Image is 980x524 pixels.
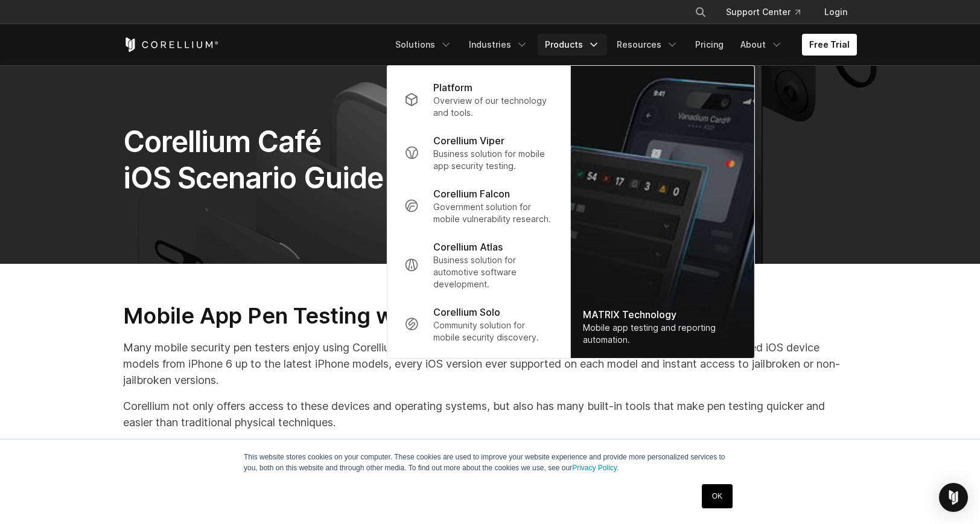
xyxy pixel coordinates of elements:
[716,1,810,23] a: Support Center
[702,484,733,508] a: OK
[433,95,553,119] p: Overview of our technology and tools.
[433,201,553,225] p: Government solution for mobile vulnerability research.
[244,452,736,473] p: This website stores cookies on your computer. These cookies are used to improve your website expe...
[680,1,857,23] div: Navigation Menu
[690,1,711,23] button: Search
[462,34,535,56] a: Industries
[388,34,857,56] div: Navigation Menu
[433,133,504,148] p: Corellium Viper
[433,80,472,95] p: Platform
[433,187,510,201] p: Corellium Falcon
[688,34,731,56] a: Pricing
[433,305,500,319] p: Corellium Solo
[388,34,459,56] a: Solutions
[395,298,563,351] a: Corellium Solo Community solution for mobile security discovery.
[583,322,742,346] div: Mobile app testing and reporting automation.
[433,148,553,172] p: Business solution for mobile app security testing.
[571,66,754,358] img: Matrix_WebNav_1x
[583,307,742,322] div: MATRIX Technology
[123,339,857,388] p: Many mobile security pen testers enjoy using Corellium to perform mobile app pen testing. Corelli...
[802,34,857,56] a: Free Trial
[395,126,563,179] a: Corellium Viper Business solution for mobile app security testing.
[123,398,857,430] p: Corellium not only offers access to these devices and operating systems, but also has many built-...
[571,66,754,358] a: MATRIX Technology Mobile app testing and reporting automation.
[123,37,219,52] a: Corellium Home
[433,240,503,254] p: Corellium Atlas
[395,73,563,126] a: Platform Overview of our technology and tools.
[123,124,383,196] span: Corellium Café iOS Scenario Guide
[395,232,563,298] a: Corellium Atlas Business solution for automotive software development.
[433,319,553,343] p: Community solution for mobile security discovery.
[538,34,607,56] a: Products
[123,302,857,330] h2: Mobile App Pen Testing with Corellium and Corellium Café
[939,483,968,512] div: Open Intercom Messenger
[609,34,686,56] a: Resources
[433,254,553,290] p: Business solution for automotive software development.
[815,1,857,23] a: Login
[733,34,790,56] a: About
[572,464,619,472] a: Privacy Policy.
[395,179,563,232] a: Corellium Falcon Government solution for mobile vulnerability research.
